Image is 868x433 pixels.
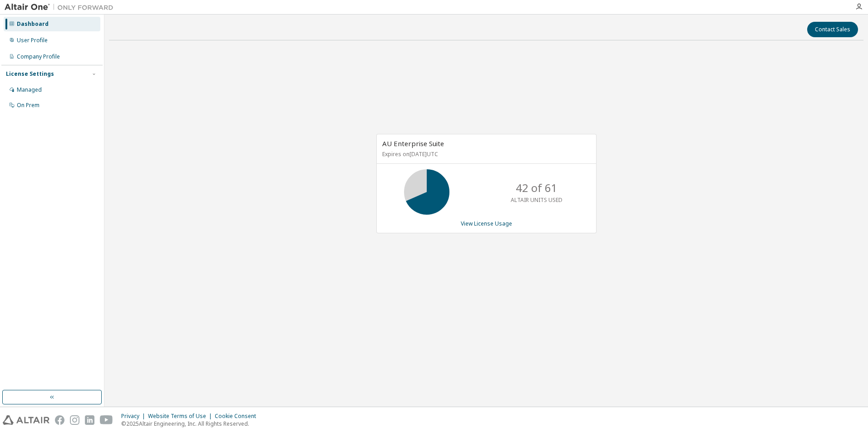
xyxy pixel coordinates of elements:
div: Privacy [121,413,148,420]
button: Contact Sales [807,22,858,37]
span: AU Enterprise Suite [382,139,444,148]
p: 42 of 61 [516,180,557,196]
img: linkedin.svg [85,415,94,425]
a: View License Usage [461,220,512,227]
div: Managed [17,86,42,93]
div: On Prem [17,102,39,109]
img: youtube.svg [100,415,113,425]
img: altair_logo.svg [3,415,49,425]
p: Expires on [DATE] UTC [382,150,588,158]
div: Dashboard [17,20,49,28]
div: License Settings [6,70,54,78]
p: ALTAIR UNITS USED [511,196,562,204]
img: instagram.svg [70,415,79,425]
div: User Profile [17,37,48,44]
div: Company Profile [17,53,60,60]
img: Altair One [5,3,118,12]
p: © 2025 Altair Engineering, Inc. All Rights Reserved. [121,420,261,428]
div: Website Terms of Use [148,413,215,420]
img: facebook.svg [55,415,64,425]
div: Cookie Consent [215,413,261,420]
